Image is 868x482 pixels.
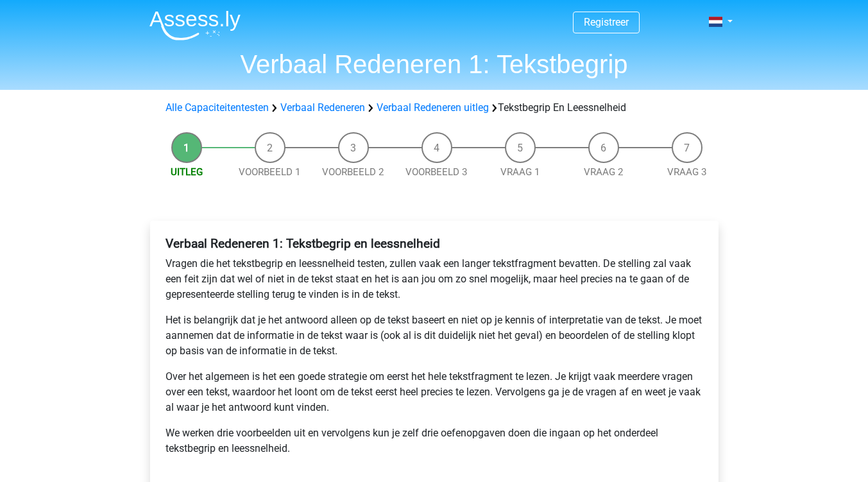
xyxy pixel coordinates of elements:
[377,101,489,114] a: Verbaal Redeneren uitleg
[584,16,629,28] a: Registreer
[171,166,203,178] a: Uitleg
[139,49,729,80] h1: Verbaal Redeneren 1: Tekstbegrip
[239,166,301,178] a: Voorbeeld 1
[160,100,708,116] div: Tekstbegrip En Leessnelheid
[166,101,269,114] a: Alle Capaciteitentesten
[322,166,384,178] a: Voorbeeld 2
[149,10,241,40] img: Assessly
[166,236,440,251] b: Verbaal Redeneren 1: Tekstbegrip en leessnelheid
[166,426,703,456] p: We werken drie voorbeelden uit en vervolgens kun je zelf drie oefenopgaven doen die ingaan op het...
[667,166,707,178] a: Vraag 3
[166,256,703,302] p: Vragen die het tekstbegrip en leessnelheid testen, zullen vaak een langer tekstfragment bevatten....
[405,166,468,178] a: Voorbeeld 3
[166,313,703,359] p: Het is belangrijk dat je het antwoord alleen op de tekst baseert en niet op je kennis of interpre...
[584,166,624,178] a: Vraag 2
[500,166,540,178] a: Vraag 1
[166,369,703,415] p: Over het algemeen is het een goede strategie om eerst het hele tekstfragment te lezen. Je krijgt ...
[280,101,365,114] a: Verbaal Redeneren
